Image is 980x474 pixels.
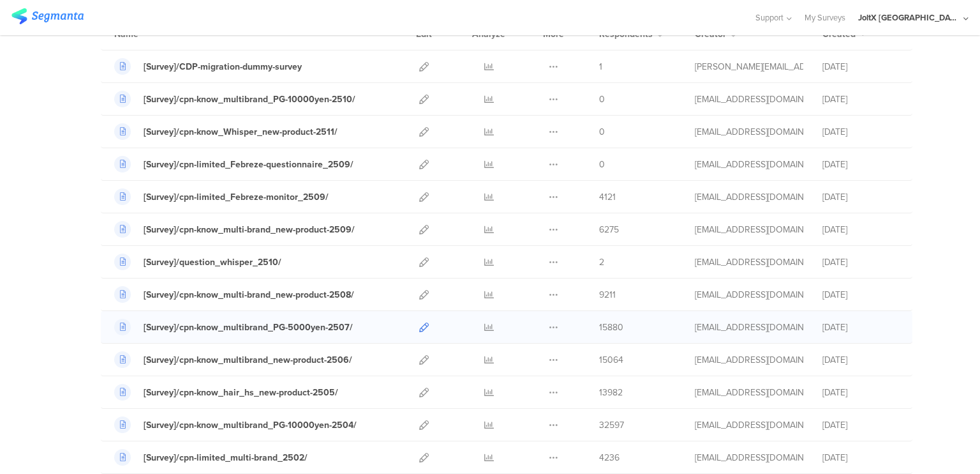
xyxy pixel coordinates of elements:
[822,288,899,302] div: [DATE]
[11,8,84,24] img: segmanta logo
[822,418,899,432] div: [DATE]
[599,256,604,269] span: 2
[695,60,803,73] div: praharaj.sp.1@pg.com
[144,451,308,464] div: [Survey]/cpn-limited_multi-brand_2502/
[114,254,281,270] a: [Survey]/question_whisper_2510/
[599,418,624,432] span: 32597
[599,353,623,367] span: 15064
[114,319,353,335] a: [Survey]/cpn-know_multibrand_PG-5000yen-2507/
[822,256,899,269] div: [DATE]
[695,125,803,139] div: kumai.ik@pg.com
[144,190,329,204] div: [Survey]/cpn-limited_Febreze-monitor_2509/
[822,451,899,464] div: [DATE]
[144,256,281,269] div: [Survey]/question_whisper_2510/
[695,223,803,236] div: kumai.ik@pg.com
[695,321,803,334] div: kumai.ik@pg.com
[144,125,338,139] div: [Survey]/cpn-know_Whisper_new-product-2511/
[144,418,357,432] div: [Survey]/cpn-know_multibrand_PG-10000yen-2504/
[599,125,605,139] span: 0
[822,60,899,73] div: [DATE]
[695,418,803,432] div: kumai.ik@pg.com
[822,386,899,399] div: [DATE]
[114,58,302,75] a: [Survey]/CDP-migration-dummy-survey
[695,190,803,204] div: kumai.ik@pg.com
[695,288,803,302] div: kumai.ik@pg.com
[599,386,623,399] span: 13982
[114,449,308,466] a: [Survey]/cpn-limited_multi-brand_2502/
[695,386,803,399] div: kumai.ik@pg.com
[599,223,619,236] span: 6275
[144,353,352,367] div: [Survey]/cpn-know_multibrand_new-product-2506/
[114,286,354,303] a: [Survey]/cpn-know_multi-brand_new-product-2508/
[822,190,899,204] div: [DATE]
[114,221,355,238] a: [Survey]/cpn-know_multi-brand_new-product-2509/
[695,353,803,367] div: kumai.ik@pg.com
[822,223,899,236] div: [DATE]
[858,11,960,24] div: JoltX [GEOGRAPHIC_DATA]
[599,190,616,204] span: 4121
[144,223,355,236] div: [Survey]/cpn-know_multi-brand_new-product-2509/
[599,158,605,171] span: 0
[822,93,899,106] div: [DATE]
[114,123,338,140] a: [Survey]/cpn-know_Whisper_new-product-2511/
[695,93,803,106] div: kumai.ik@pg.com
[114,384,338,401] a: [Survey]/cpn-know_hair_hs_new-product-2505/
[599,321,623,334] span: 15880
[144,288,354,302] div: [Survey]/cpn-know_multi-brand_new-product-2508/
[599,451,620,464] span: 4236
[144,60,302,73] div: [Survey]/CDP-migration-dummy-survey
[114,351,352,368] a: [Survey]/cpn-know_multibrand_new-product-2506/
[114,417,357,433] a: [Survey]/cpn-know_multibrand_PG-10000yen-2504/
[144,93,355,106] div: [Survey]/cpn-know_multibrand_PG-10000yen-2510/
[822,353,899,367] div: [DATE]
[695,158,803,171] div: kumai.ik@pg.com
[144,158,353,171] div: [Survey]/cpn-limited_Febreze-questionnaire_2509/
[695,256,803,269] div: kumai.ik@pg.com
[599,288,616,302] span: 9211
[114,156,353,172] a: [Survey]/cpn-limited_Febreze-questionnaire_2509/
[114,188,329,205] a: [Survey]/cpn-limited_Febreze-monitor_2509/
[822,125,899,139] div: [DATE]
[599,60,602,73] span: 1
[695,451,803,464] div: kumai.ik@pg.com
[822,321,899,334] div: [DATE]
[755,11,783,24] span: Support
[114,91,355,107] a: [Survey]/cpn-know_multibrand_PG-10000yen-2510/
[599,93,605,106] span: 0
[822,158,899,171] div: [DATE]
[144,386,338,399] div: [Survey]/cpn-know_hair_hs_new-product-2505/
[144,321,353,334] div: [Survey]/cpn-know_multibrand_PG-5000yen-2507/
